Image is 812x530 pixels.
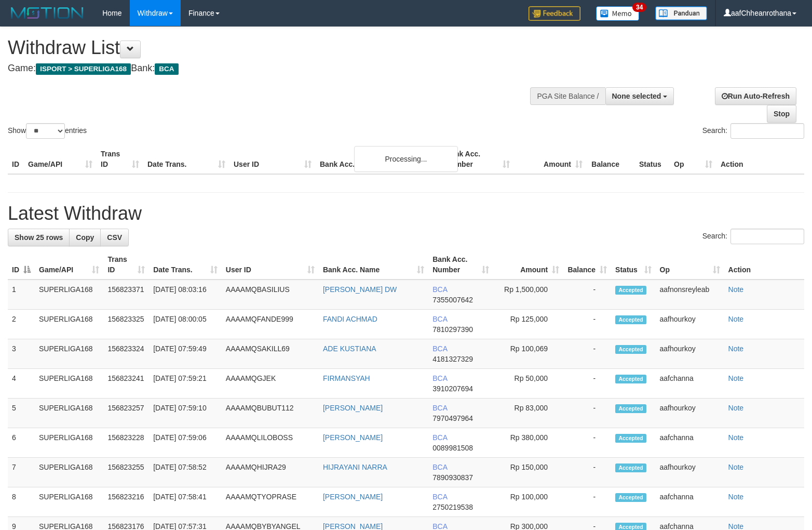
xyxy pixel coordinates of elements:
span: Accepted [615,463,646,472]
span: BCA [432,463,447,471]
img: Feedback.jpg [529,6,580,21]
span: CSV [107,233,122,242]
td: [DATE] 07:59:10 [149,399,222,428]
td: Rp 100,069 [493,339,563,369]
a: Run Auto-Refresh [715,87,796,105]
h4: Game: Bank: [8,63,531,74]
td: [DATE] 07:58:41 [149,487,222,517]
a: [PERSON_NAME] [323,493,383,501]
th: Trans ID: activate to sort column ascending [103,250,149,280]
th: ID: activate to sort column descending [8,250,35,280]
th: Game/API: activate to sort column ascending [35,250,103,280]
td: 156823324 [103,339,149,369]
th: Date Trans.: activate to sort column ascending [149,250,222,280]
th: User ID: activate to sort column ascending [222,250,319,280]
td: 2 [8,310,35,339]
span: BCA [432,374,447,382]
a: [PERSON_NAME] [323,404,383,412]
a: Note [728,374,744,382]
label: Show entries [8,123,87,139]
td: [DATE] 07:59:06 [149,428,222,458]
span: Copy 3910207694 to clipboard [432,385,473,393]
th: Bank Acc. Number: activate to sort column ascending [428,250,493,280]
th: Date Trans. [143,144,229,174]
h1: Latest Withdraw [8,203,804,224]
th: Action [716,144,804,174]
th: Bank Acc. Number [441,144,514,174]
td: aafhourkoy [656,339,724,369]
th: Balance [587,144,635,174]
a: Note [728,404,744,412]
td: 4 [8,369,35,399]
td: 156823325 [103,310,149,339]
span: Copy [76,233,94,242]
input: Search: [730,229,804,244]
td: aafchanna [656,428,724,458]
th: Bank Acc. Name: activate to sort column ascending [319,250,428,280]
td: 156823241 [103,369,149,399]
td: SUPERLIGA168 [35,369,103,399]
label: Search: [702,229,804,244]
span: Copy 7810297390 to clipboard [432,325,473,334]
span: Copy 7355007642 to clipboard [432,296,473,304]
td: AAAAMQBASILIUS [222,280,319,310]
td: AAAAMQHIJRA29 [222,458,319,487]
td: 1 [8,280,35,310]
td: Rp 50,000 [493,369,563,399]
td: 156823255 [103,458,149,487]
span: Accepted [615,286,646,295]
td: aafhourkoy [656,399,724,428]
td: SUPERLIGA168 [35,339,103,369]
td: Rp 100,000 [493,487,563,517]
td: [DATE] 07:58:52 [149,458,222,487]
span: Copy 2750219538 to clipboard [432,503,473,511]
td: [DATE] 07:59:21 [149,369,222,399]
span: Accepted [615,434,646,443]
a: Copy [69,229,101,246]
th: Action [724,250,804,280]
td: SUPERLIGA168 [35,280,103,310]
td: Rp 150,000 [493,458,563,487]
th: Amount: activate to sort column ascending [493,250,563,280]
td: AAAAMQTYOPRASE [222,487,319,517]
td: - [563,458,611,487]
div: PGA Site Balance / [530,87,605,105]
img: Button%20Memo.svg [596,6,640,21]
span: ISPORT > SUPERLIGA168 [36,63,131,75]
input: Search: [730,123,804,139]
th: Status [635,144,670,174]
span: BCA [432,285,447,294]
td: Rp 1,500,000 [493,280,563,310]
td: AAAAMQFANDE999 [222,310,319,339]
a: CSV [100,229,129,246]
span: Accepted [615,404,646,413]
div: Processing... [354,146,458,172]
a: [PERSON_NAME] DW [323,285,397,294]
a: HIJRAYANI NARRA [323,463,387,471]
a: Note [728,463,744,471]
th: Trans ID [97,144,143,174]
a: ADE KUSTIANA [323,344,376,353]
td: AAAAMQLILOBOSS [222,428,319,458]
th: Op: activate to sort column ascending [656,250,724,280]
td: 156823216 [103,487,149,517]
th: User ID [229,144,316,174]
span: BCA [432,315,447,323]
span: Accepted [615,375,646,383]
a: Note [728,344,744,353]
span: Copy 0089981508 to clipboard [432,444,473,452]
td: SUPERLIGA168 [35,310,103,339]
td: 7 [8,458,35,487]
span: BCA [432,433,447,442]
span: Accepted [615,345,646,354]
th: Bank Acc. Name [316,144,441,174]
td: [DATE] 07:59:49 [149,339,222,369]
a: Note [728,315,744,323]
td: - [563,369,611,399]
td: SUPERLIGA168 [35,458,103,487]
td: Rp 83,000 [493,399,563,428]
th: ID [8,144,24,174]
a: Note [728,433,744,442]
td: SUPERLIGA168 [35,487,103,517]
span: Copy 7890930837 to clipboard [432,473,473,482]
